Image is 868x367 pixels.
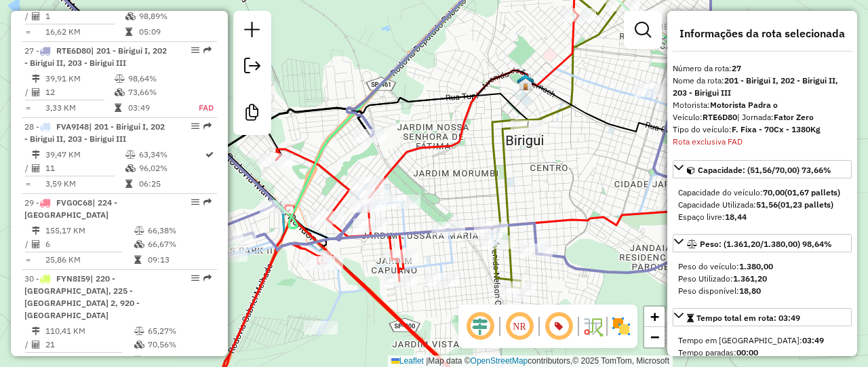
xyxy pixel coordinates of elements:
[32,164,40,172] i: Total de Atividades
[45,253,134,267] td: 25,86 KM
[56,273,90,284] span: FYN8I59
[45,237,134,251] td: 6
[45,25,125,39] td: 16,62 KM
[125,151,136,159] i: % de utilização do peso
[45,324,134,338] td: 110,41 KM
[542,310,575,343] span: Exibir número da rota
[147,353,212,367] td: 09:05
[24,45,167,68] span: 27 -
[56,197,92,208] span: FVG0C68
[147,224,212,237] td: 66,38%
[388,355,673,367] div: Map data © contributors,© 2025 TomTom, Microsoft
[115,75,125,83] i: % de utilização do peso
[32,341,40,349] i: Total de Atividades
[732,63,741,73] strong: 27
[45,224,134,237] td: 155,17 KM
[733,273,767,284] strong: 1.361,20
[45,9,125,23] td: 1
[673,75,838,98] strong: 201 - Birigui I, 202 - Birigui II, 203 - Birigui III
[24,273,140,320] span: | 220 - [GEOGRAPHIC_DATA], 225 - [GEOGRAPHIC_DATA] 2, 920 - [GEOGRAPHIC_DATA]
[517,73,534,91] img: BIRIGUI
[205,151,214,159] i: Rota otimizada
[134,356,141,364] i: Tempo total em rota
[45,148,125,161] td: 39,47 KM
[24,353,31,367] td: =
[778,199,833,210] strong: (01,23 pallets)
[464,310,496,343] span: Ocultar deslocamento
[678,187,846,199] div: Capacidade do veículo:
[138,161,204,175] td: 96,02%
[24,197,117,220] span: | 224 - [GEOGRAPHIC_DATA]
[45,161,125,175] td: 11
[239,52,266,83] a: Exportar sessão
[24,45,167,68] span: | 201 - Birigui I, 202 - Birigui II, 203 - Birigui III
[127,101,184,115] td: 03:49
[191,46,199,54] em: Opções
[203,122,212,130] em: Rota exportada
[239,99,266,130] a: Criar modelo
[203,274,212,282] em: Rota exportada
[644,307,665,327] a: Zoom in
[127,72,184,85] td: 98,64%
[45,353,134,367] td: 5,26 KM
[696,313,800,323] span: Tempo total em rota: 03:49
[24,9,31,23] td: /
[32,240,40,248] i: Total de Atividades
[610,315,632,337] img: Exibir/Ocultar setores
[703,112,737,122] strong: RTE6D80
[127,85,184,99] td: 73,66%
[24,101,31,115] td: =
[426,356,428,366] span: |
[673,75,852,99] div: Nome da rota:
[24,177,31,191] td: =
[134,240,144,248] i: % de utilização da cubagem
[678,347,846,359] div: Tempo paradas:
[32,12,40,20] i: Total de Atividades
[147,237,212,251] td: 66,67%
[45,85,114,99] td: 12
[644,327,665,347] a: Zoom out
[725,212,747,222] strong: 18,44
[774,112,814,122] strong: Fator Zero
[24,197,117,220] span: 29 -
[673,160,852,178] a: Capacidade: (51,56/70,00) 73,66%
[24,273,140,320] span: 30 -
[45,72,114,85] td: 39,91 KM
[147,338,212,351] td: 70,56%
[673,308,852,326] a: Tempo total em rota: 03:49
[115,104,121,112] i: Tempo total em rota
[756,199,778,210] strong: 51,56
[698,165,831,175] span: Capacidade: (51,56/70,00) 73,66%
[147,253,212,267] td: 09:13
[32,88,40,96] i: Total de Atividades
[673,255,852,303] div: Peso: (1.361,20/1.380,00) 98,64%
[24,85,31,99] td: /
[138,9,204,23] td: 98,89%
[763,187,785,197] strong: 70,00
[673,62,852,75] div: Número da rota:
[582,315,604,337] img: Fluxo de ruas
[678,334,846,347] div: Tempo em [GEOGRAPHIC_DATA]:
[147,324,212,338] td: 65,27%
[45,177,125,191] td: 3,59 KM
[138,177,204,191] td: 06:25
[700,239,832,249] span: Peso: (1.361,20/1.380,00) 98,64%
[673,111,852,123] div: Veículo:
[785,187,840,197] strong: (01,67 pallets)
[678,261,773,271] span: Peso do veículo:
[673,123,852,136] div: Tipo do veículo:
[802,335,824,345] strong: 03:49
[739,261,773,271] strong: 1.380,00
[24,253,31,267] td: =
[56,45,91,56] span: RTE6D80
[134,227,144,235] i: % de utilização do peso
[56,121,89,132] span: FVA9I48
[138,148,204,161] td: 63,34%
[184,101,214,115] td: FAD
[673,136,852,148] div: Rota exclusiva FAD
[191,274,199,282] em: Opções
[736,347,758,358] strong: 00:00
[650,328,659,345] span: −
[739,286,761,296] strong: 18,80
[503,310,536,343] span: Ocultar NR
